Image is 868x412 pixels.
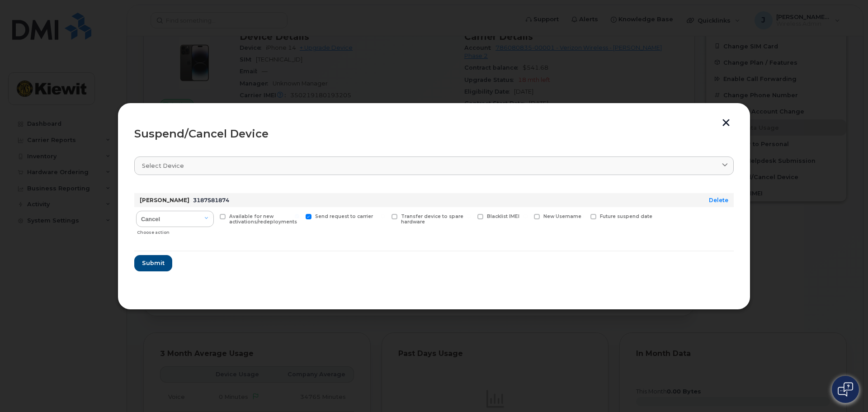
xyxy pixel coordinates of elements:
[381,214,385,218] input: Transfer device to spare hardware
[295,214,299,218] input: Send request to carrier
[838,382,853,397] img: Open chat
[140,197,189,204] strong: [PERSON_NAME]
[229,213,297,225] span: Available for new activations/redeployments
[523,214,528,218] input: New Username
[193,197,229,204] span: 3187581874
[134,156,734,175] a: Select device
[134,255,172,271] button: Submit
[487,213,519,219] span: Blacklist IMEI
[209,214,213,218] input: Available for new activations/redeployments
[580,214,584,218] input: Future suspend date
[134,128,734,139] div: Suspend/Cancel Device
[467,214,471,218] input: Blacklist IMEI
[137,225,214,236] div: Choose action
[709,197,728,204] a: Delete
[142,161,184,170] span: Select device
[315,213,373,219] span: Send request to carrier
[600,213,652,219] span: Future suspend date
[543,213,581,219] span: New Username
[142,259,165,267] span: Submit
[401,213,463,225] span: Transfer device to spare hardware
